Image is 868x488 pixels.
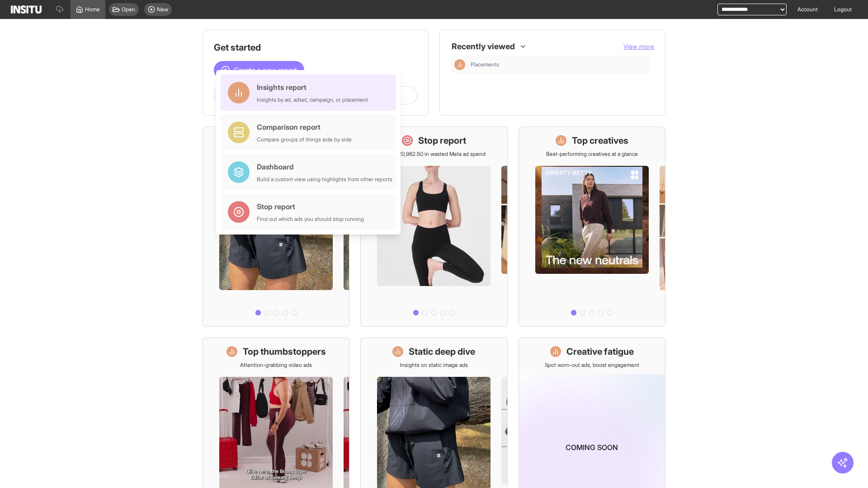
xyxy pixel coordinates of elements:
[240,361,312,369] p: Attention-grabbing video ads
[360,127,507,327] a: Stop reportSave £20,982.50 in wasted Meta ad spend
[157,6,168,13] span: New
[257,161,392,172] div: Dashboard
[471,61,647,68] span: Placements
[243,345,326,358] h1: Top thumbstoppers
[572,134,628,147] h1: Top creatives
[418,134,466,147] h1: Stop report
[623,42,654,50] span: View more
[257,216,364,223] div: Find out which ads you should stop running
[257,176,392,183] div: Build a custom view using highlights from other reports
[11,5,42,14] img: Logo
[214,41,417,54] h1: Get started
[257,136,352,143] div: Compare groups of things side by side
[623,42,654,51] button: View more
[214,61,304,79] button: Create a new report
[122,6,135,13] span: Open
[400,361,468,369] p: Insights on static image ads
[257,201,364,212] div: Stop report
[454,59,465,70] div: Insights
[257,122,352,132] div: Comparison report
[85,6,100,13] span: Home
[519,127,665,327] a: Top creativesBest-performing creatives at a glance
[203,127,349,327] a: What's live nowSee all active ads instantly
[409,345,475,358] h1: Static deep dive
[546,150,638,158] p: Best-performing creatives at a glance
[257,82,368,93] div: Insights report
[382,150,486,158] p: Save £20,982.50 in wasted Meta ad spend
[234,65,297,75] span: Create a new report
[471,61,499,68] span: Placements
[257,96,368,103] div: Insights by ad, adset, campaign, or placement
